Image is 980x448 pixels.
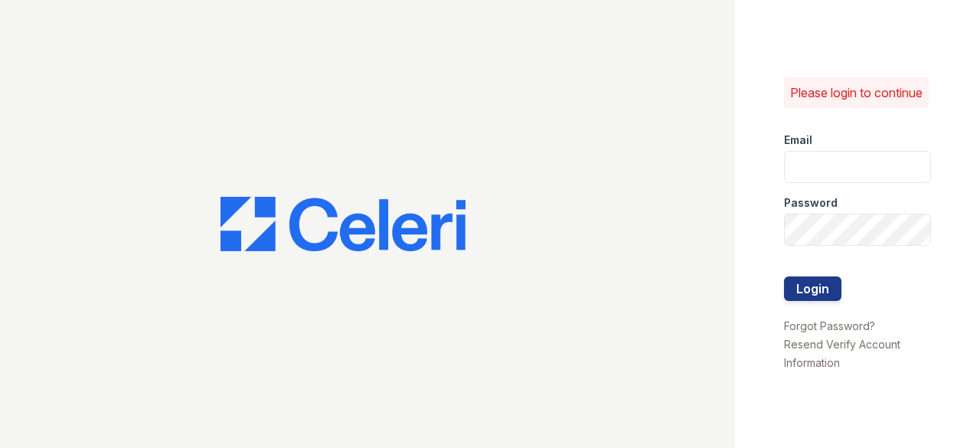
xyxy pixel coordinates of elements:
img: CE_Logo_Blue-a8612792a0a2168367f1c8372b55b34899dd931a85d93a1a3d3e32e68fde9ad4.png [220,197,465,252]
p: Please login to continue [790,83,923,102]
a: Forgot Password? [784,319,875,332]
label: Email [784,132,812,148]
a: Resend Verify Account Information [784,338,900,369]
button: Login [784,276,841,301]
label: Password [784,195,838,211]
